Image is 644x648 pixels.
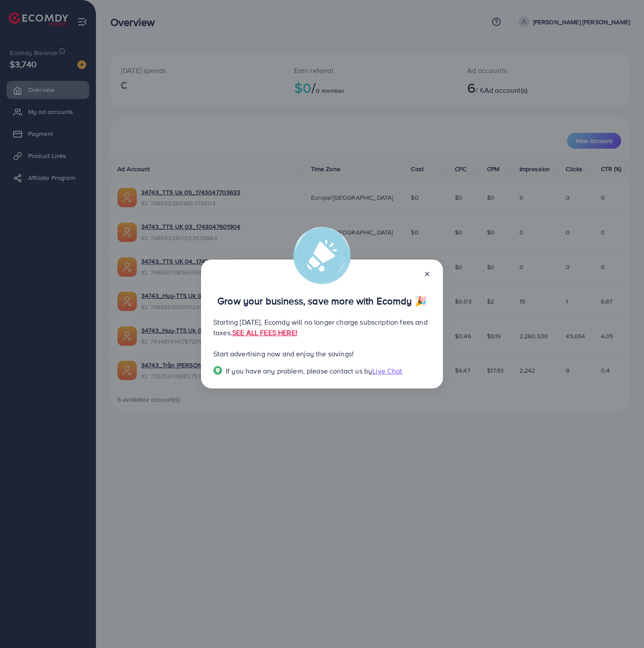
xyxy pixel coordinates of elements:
[213,296,431,306] p: Grow your business, save more with Ecomdy 🎉
[226,366,372,376] span: If you have any problem, please contact us by
[293,227,351,284] img: alert
[213,317,431,338] p: Starting [DATE], Ecomdy will no longer charge subscription fees and taxes.
[213,348,431,359] p: Start advertising now and enjoy the savings!
[232,328,297,337] a: SEE ALL FEES HERE!
[607,608,637,641] iframe: Chat
[213,366,222,375] img: Popup guide
[372,366,402,376] span: Live Chat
